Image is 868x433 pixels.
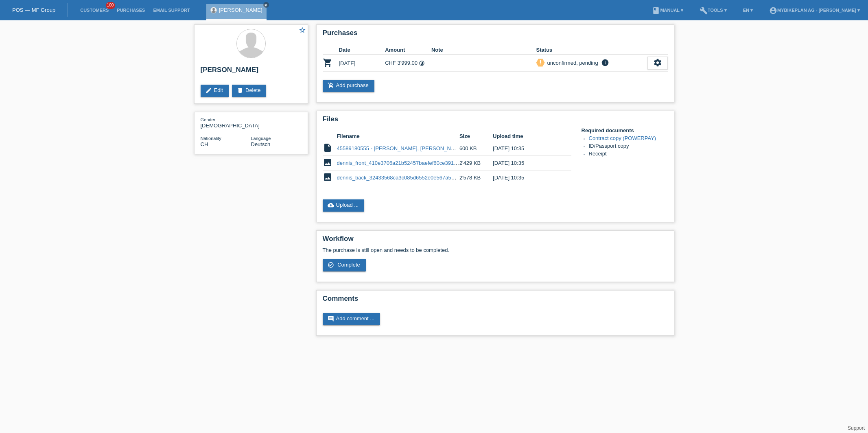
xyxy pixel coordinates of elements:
th: Upload time [493,131,560,141]
a: close [263,2,269,8]
td: [DATE] 10:35 [493,156,560,171]
td: 2'578 KB [459,171,493,185]
i: build [700,7,708,15]
i: image [323,172,332,182]
span: Deutsch [251,141,271,147]
span: Complete [337,262,360,268]
th: Date [339,45,385,55]
i: Instalments (48 instalments) [419,60,425,66]
a: POS — MF Group [12,7,55,13]
span: Switzerland [201,141,208,147]
a: dennis_front_410e3706a21b52457baefef60ce391e9.jpeg [337,160,471,166]
a: deleteDelete [232,85,267,97]
i: star_border [299,26,306,34]
i: add_shopping_cart [328,82,334,89]
a: dennis_back_32433568ca3c085d6552e0e567a5b01d.jpeg [337,175,474,181]
a: Purchases [113,8,149,13]
i: insert_drive_file [323,143,332,153]
div: unconfirmed, pending [545,59,598,67]
a: Customers [76,8,113,13]
a: Email Support [149,8,194,13]
a: buildTools ▾ [695,8,731,13]
span: Language [251,136,271,141]
a: [PERSON_NAME] [219,7,262,13]
h2: Workflow [323,235,668,247]
a: account_circleMybikeplan AG - [PERSON_NAME] ▾ [765,8,864,13]
i: priority_high [538,59,543,65]
a: 45589180555 - [PERSON_NAME], [PERSON_NAME] Ultimate.pdf [337,145,494,151]
th: Filename [337,131,459,141]
th: Note [431,45,536,55]
i: account_circle [769,7,777,15]
th: Amount [385,45,431,55]
i: close [264,3,268,7]
div: [DEMOGRAPHIC_DATA] [201,116,251,129]
a: commentAdd comment ... [323,313,380,325]
td: CHF 3'999.00 [385,55,431,72]
a: star_border [299,26,306,35]
a: EN ▾ [739,8,757,13]
i: image [323,157,332,167]
i: book [652,7,660,15]
i: POSP00028486 [323,58,332,68]
i: check_circle_outline [328,262,334,268]
td: 2'429 KB [459,156,493,171]
h4: Required documents [582,127,668,133]
h2: Purchases [323,29,668,41]
h2: Comments [323,295,668,307]
i: info [600,59,610,67]
i: edit [206,87,212,94]
span: Nationality [201,136,221,141]
h2: Files [323,115,668,127]
a: add_shopping_cartAdd purchase [323,80,374,92]
i: settings [653,58,662,67]
span: Gender [201,117,216,122]
td: [DATE] 10:35 [493,171,560,185]
h2: [PERSON_NAME] [201,66,302,78]
td: 600 KB [459,141,493,156]
li: ID/Passport copy [589,143,668,151]
li: Receipt [589,151,668,158]
i: delete [237,87,243,94]
a: Support [848,425,865,431]
a: editEdit [201,85,229,97]
th: Status [536,45,647,55]
a: cloud_uploadUpload ... [323,199,365,212]
i: cloud_upload [328,202,334,208]
td: [DATE] 10:35 [493,141,560,156]
td: [DATE] [339,55,385,72]
p: The purchase is still open and needs to be completed. [323,247,668,253]
i: comment [328,315,334,322]
a: check_circle_outline Complete [323,259,366,271]
th: Size [459,131,493,141]
a: Contract copy (POWERPAY) [589,135,656,141]
a: bookManual ▾ [648,8,687,13]
span: 100 [106,2,116,9]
